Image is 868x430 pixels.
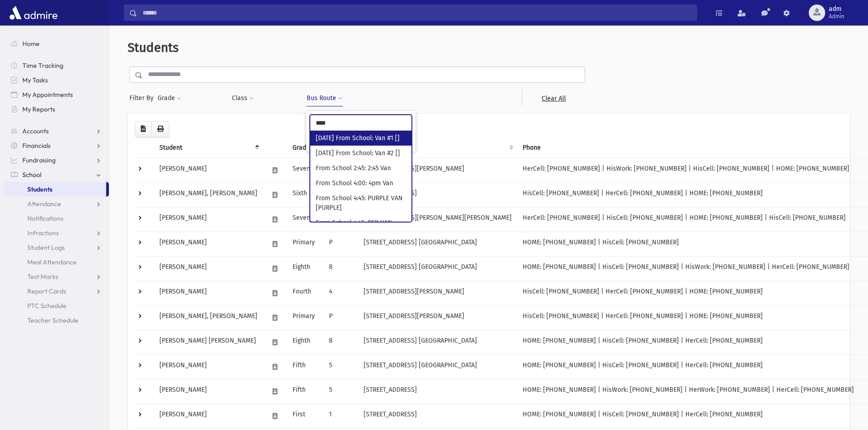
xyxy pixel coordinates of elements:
[287,404,324,428] td: First
[4,197,109,211] a: Attendance
[154,182,263,207] td: [PERSON_NAME], [PERSON_NAME]
[287,330,324,354] td: Eighth
[522,90,585,106] a: Clear All
[324,305,358,330] td: P
[135,121,152,137] button: CSV
[829,5,844,13] span: adm
[27,287,66,295] span: Report Cards
[4,240,109,255] a: Student Logs
[310,191,411,215] li: From School 4:45: PURPLE VAN [PURPLE]
[4,182,106,197] a: Students
[287,158,324,182] td: Seventh
[287,256,324,281] td: Eighth
[287,354,324,379] td: Fifth
[358,137,517,158] th: Address: activate to sort column ascending
[358,404,517,428] td: [STREET_ADDRESS]
[128,40,179,55] span: Students
[324,404,358,428] td: 1
[358,232,517,256] td: [STREET_ADDRESS] [GEOGRAPHIC_DATA]
[22,156,56,164] span: Fundraising
[22,105,55,113] span: My Reports
[27,185,52,193] span: Students
[27,273,58,281] span: Test Marks
[324,354,358,379] td: 5
[154,281,263,305] td: [PERSON_NAME]
[154,330,263,354] td: [PERSON_NAME] [PERSON_NAME]
[22,40,40,48] span: Home
[310,161,411,176] li: From School 2:45: 2:45 Van
[4,124,109,138] a: Accounts
[358,330,517,354] td: [STREET_ADDRESS] [GEOGRAPHIC_DATA]
[22,76,48,84] span: My Tasks
[129,93,157,103] span: Filter By
[4,58,109,73] a: Time Tracking
[4,73,109,87] a: My Tasks
[287,305,324,330] td: Primary
[22,127,49,135] span: Accounts
[151,121,169,137] button: Print
[324,281,358,305] td: 4
[4,102,109,116] a: My Reports
[154,305,263,330] td: [PERSON_NAME], [PERSON_NAME]
[154,207,263,232] td: [PERSON_NAME]
[324,256,358,281] td: 8
[7,4,60,22] img: AdmirePro
[154,256,263,281] td: [PERSON_NAME]
[287,379,324,404] td: Fifth
[154,137,263,158] th: Student: activate to sort column descending
[358,182,517,207] td: [STREET_ADDRESS]
[4,298,109,313] a: PTC Schedule
[22,142,51,150] span: Financials
[324,232,358,256] td: P
[154,232,263,256] td: [PERSON_NAME]
[287,182,324,207] td: Sixth
[358,379,517,404] td: [STREET_ADDRESS]
[27,200,61,208] span: Attendance
[287,137,324,158] th: Grade: activate to sort column ascending
[4,284,109,298] a: Report Cards
[22,171,41,179] span: School
[4,153,109,167] a: Fundraising
[358,354,517,379] td: [STREET_ADDRESS] [GEOGRAPHIC_DATA]
[4,269,109,284] a: Test Marks
[358,207,517,232] td: [STREET_ADDRESS][PERSON_NAME][PERSON_NAME]
[306,90,343,106] button: Bus Route
[310,176,411,191] li: From School 4:00: 4pm Van
[4,87,109,102] a: My Appointments
[4,36,109,51] a: Home
[287,281,324,305] td: Fourth
[310,146,411,161] li: [DATE] From School: Van #2 []
[4,255,109,269] a: Meal Attendance
[27,302,67,310] span: PTC Schedule
[324,379,358,404] td: 5
[157,90,182,106] button: Grade
[27,316,78,324] span: Teacher Schedule
[4,313,109,328] a: Teacher Schedule
[22,61,63,70] span: Time Tracking
[154,404,263,428] td: [PERSON_NAME]
[137,5,697,21] input: Search
[310,215,411,240] li: From School 4:45: RED VAN [RED]
[27,258,77,266] span: Meal Attendance
[310,131,411,146] li: [DATE] From School: Van #1 []
[231,90,254,106] button: Class
[4,167,109,182] a: School
[358,305,517,330] td: [STREET_ADDRESS][PERSON_NAME]
[22,91,73,99] span: My Appointments
[27,214,63,223] span: Notifications
[154,158,263,182] td: [PERSON_NAME]
[358,281,517,305] td: [STREET_ADDRESS][PERSON_NAME]
[324,330,358,354] td: 8
[358,256,517,281] td: [STREET_ADDRESS] [GEOGRAPHIC_DATA]
[27,229,59,237] span: Infractions
[829,13,844,20] span: Admin
[4,226,109,240] a: Infractions
[4,211,109,226] a: Notifications
[287,207,324,232] td: Seventh
[154,379,263,404] td: [PERSON_NAME]
[27,243,65,252] span: Student Logs
[4,138,109,153] a: Financials
[287,232,324,256] td: Primary
[358,158,517,182] td: [STREET_ADDRESS][PERSON_NAME]
[154,354,263,379] td: [PERSON_NAME]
